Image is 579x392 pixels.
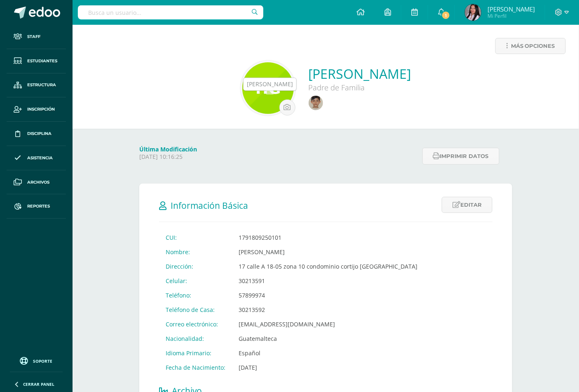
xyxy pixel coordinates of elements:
p: [DATE] 10:16:25 [139,153,417,161]
img: 0ee76acc91ff1587a3d66a4124412761.png [242,62,294,114]
span: Asistencia [27,155,53,161]
td: 17 calle A 18-05 zona 10 condominio cortijo [GEOGRAPHIC_DATA] [232,259,424,274]
span: Información Básica [171,200,248,211]
span: Reportes [27,203,50,210]
span: [PERSON_NAME] [488,5,535,13]
td: 30213591 [232,274,424,288]
td: [PERSON_NAME] [232,245,424,259]
td: [EMAIL_ADDRESS][DOMAIN_NAME] [232,317,424,331]
div: Padre de Familia [309,83,411,92]
span: Staff [27,33,40,40]
a: Inscripción [7,97,66,122]
button: Imprimir datos [422,148,499,165]
span: Estructura [27,82,56,88]
span: Disciplina [27,130,52,137]
a: Soporte [10,355,63,366]
a: Estructura [7,73,66,98]
td: Teléfono de Casa: [159,302,232,317]
td: Teléfono: [159,288,232,302]
a: Más opciones [495,38,566,54]
td: 30213592 [232,302,424,317]
div: [PERSON_NAME] [247,80,293,88]
td: Celular: [159,274,232,288]
a: Staff [7,25,66,49]
td: Nombre: [159,245,232,259]
span: Estudiantes [27,58,57,64]
span: Archivos [27,179,49,186]
span: Mi Perfil [488,12,535,19]
a: Disciplina [7,122,66,146]
a: Archivos [7,170,66,195]
span: Inscripción [27,106,55,113]
td: Español [232,346,424,360]
img: 0d6ef542128cb72647d4692ab51fbfbc.png [309,96,323,110]
a: Asistencia [7,146,66,170]
a: Estudiantes [7,49,66,73]
td: Guatemalteca [232,331,424,346]
span: Más opciones [511,38,555,54]
span: Soporte [33,358,53,364]
img: 1c4a8e29229ca7cba10d259c3507f649.png [465,4,481,21]
span: 1 [441,11,450,20]
td: Fecha de Nacimiento: [159,360,232,375]
td: Correo electrónico: [159,317,232,331]
td: 1791809250101 [232,230,424,245]
input: Busca un usuario... [78,5,263,19]
td: 57899974 [232,288,424,302]
td: [DATE] [232,360,424,375]
a: [PERSON_NAME] [309,65,411,83]
a: Editar [442,197,492,213]
td: Dirección: [159,259,232,274]
a: Reportes [7,194,66,219]
td: Idioma Primario: [159,346,232,360]
td: Nacionalidad: [159,331,232,346]
span: Cerrar panel [23,381,54,387]
td: CUI: [159,230,232,245]
h4: Última Modificación [139,145,417,153]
